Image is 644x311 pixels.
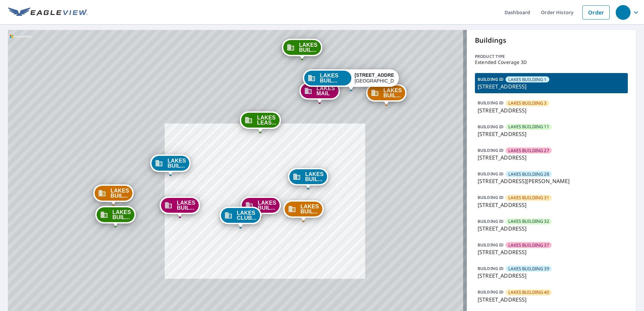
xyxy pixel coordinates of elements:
div: Dropped pin, building LAKES BUILDING 27, Commercial property, 5526 Meadow Bend Dr Dallas, TX 75206 [160,197,200,217]
div: Dropped pin, building LAKES MAIL, Commercial property, 8610 Southwestern Blvd Dallas, TX 75206 [299,82,340,103]
p: [STREET_ADDRESS] [478,153,625,162]
span: LAKES BUIL... [383,88,402,98]
p: BUILDING ID [478,266,504,271]
p: [STREET_ADDRESS] [478,82,625,91]
div: Dropped pin, building LAKES LEASING, Commercial property, 8160 Southwestern Blvd Dallas, TX 75206 [240,111,281,132]
p: BUILDING ID [478,195,504,200]
p: Buildings [475,35,628,45]
span: LAKES MAIL [317,86,335,96]
span: LAKES LEAS... [257,115,276,125]
div: Dropped pin, building LAKES BUILDING 40, Commercial property, 5476 Meadow Bend Dr Dallas, TX 75206 [283,200,324,221]
div: Dropped pin, building LAKES BUILDING 3, Commercial property, 8740 Southwestern Blvd Dallas, TX 75206 [366,84,407,105]
p: BUILDING ID [478,147,504,153]
p: [STREET_ADDRESS] [478,248,625,256]
span: LAKES BUILDING 3 [508,100,546,106]
a: Order [582,5,610,20]
div: Dropped pin, building LAKES BUILDING 31, Commercial property, 5554 Meadow Bend Dr Dallas, TX 75206 [93,184,134,205]
span: LAKES BUILDING 11 [508,124,549,130]
span: LAKES BUIL... [305,172,324,182]
div: [GEOGRAPHIC_DATA] [355,72,394,84]
span: LAKES BUIL... [110,188,129,198]
div: Dropped pin, building LAKES BUILDING 28, Commercial property, 5955 Caruth Haven Ln Dallas, TX 75206 [150,154,191,175]
p: BUILDING ID [478,171,504,177]
div: Dropped pin, building LAKES CLUBHOUSE, Commercial property, 5492 Meadow Bend Dr Dallas, TX 75206 [220,207,261,228]
p: [STREET_ADDRESS][PERSON_NAME] [478,177,625,185]
span: LAKES BUILDING 1 [508,76,546,83]
p: BUILDING ID [478,242,504,248]
span: LAKES BUILDING 31 [508,195,549,201]
p: BUILDING ID [478,100,504,106]
p: [STREET_ADDRESS] [478,296,625,304]
span: LAKES BUIL... [167,158,186,168]
span: LAKES CLUB... [237,210,257,220]
p: BUILDING ID [478,124,504,130]
span: LAKES BUIL... [300,204,319,214]
span: LAKES BUIL... [299,42,318,53]
div: Dropped pin, building LAKES BUILDING 32, Commercial property, 5554 Meadow Bend Dr Dallas, TX 75206 [95,206,136,227]
p: [STREET_ADDRESS] [478,201,625,209]
p: [STREET_ADDRESS] [478,272,625,280]
p: [STREET_ADDRESS] [478,224,625,233]
div: Dropped pin, building LAKES BUILDING 11, Commercial property, 8610 Southwestern Blvd Dallas, TX 7... [282,39,322,60]
img: EV Logo [8,7,88,18]
div: Dropped pin, building LAKES BUILDING 37, Commercial property, 5482 Meadow Bend Dr Dallas, TX 75206 [240,197,281,217]
p: BUILDING ID [478,289,504,295]
div: Dropped pin, building LAKES BUILDING 39, Commercial property, 8700 Southwestern Blvd Dallas, TX 7... [288,168,328,189]
span: LAKES BUILDING 32 [508,218,549,224]
span: LAKES BUIL... [320,73,348,83]
p: [STREET_ADDRESS] [478,106,625,114]
span: LAKES BUIL... [177,200,195,210]
p: [STREET_ADDRESS] [478,130,625,138]
strong: [STREET_ADDRESS] [355,72,402,78]
p: Product type [475,54,628,60]
span: LAKES BUILDING 27 [508,147,549,154]
span: LAKES BUILDING 37 [508,242,549,248]
span: LAKES BUILDING 28 [508,171,549,177]
p: BUILDING ID [478,76,504,82]
div: Dropped pin, building LAKES BUILDING 1, Commercial property, 8620 Southwestern Blvd Dallas, TX 75206 [303,69,399,90]
span: LAKES BUIL... [258,200,276,210]
p: BUILDING ID [478,218,504,224]
span: LAKES BUILDING 39 [508,266,549,272]
p: Extended Coverage 3D [475,60,628,65]
span: LAKES BUIL... [112,210,131,220]
span: LAKES BUILDING 40 [508,289,549,296]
